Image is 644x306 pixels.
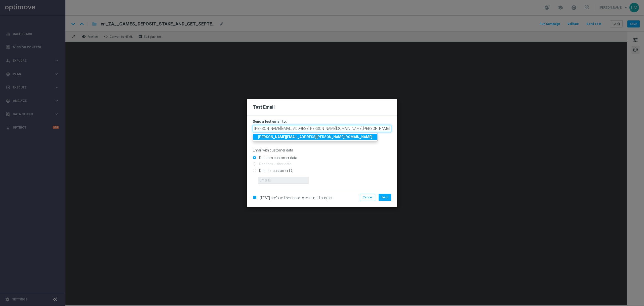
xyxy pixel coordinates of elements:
span: [TEST] prefix will be added to test email subject [260,196,332,200]
span: Send [381,196,388,199]
strong: [PERSON_NAME][EMAIL_ADDRESS][PERSON_NAME][DOMAIN_NAME] [258,135,372,139]
h2: Test Email [253,104,391,110]
label: Random customer data [258,156,297,160]
button: Cancel [360,194,375,201]
input: Enter ID [258,177,309,184]
h3: Send a test email to: [253,119,391,124]
a: [PERSON_NAME][EMAIL_ADDRESS][PERSON_NAME][DOMAIN_NAME] [253,134,377,140]
button: Send [379,194,391,201]
p: Email with customer data [253,148,391,152]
